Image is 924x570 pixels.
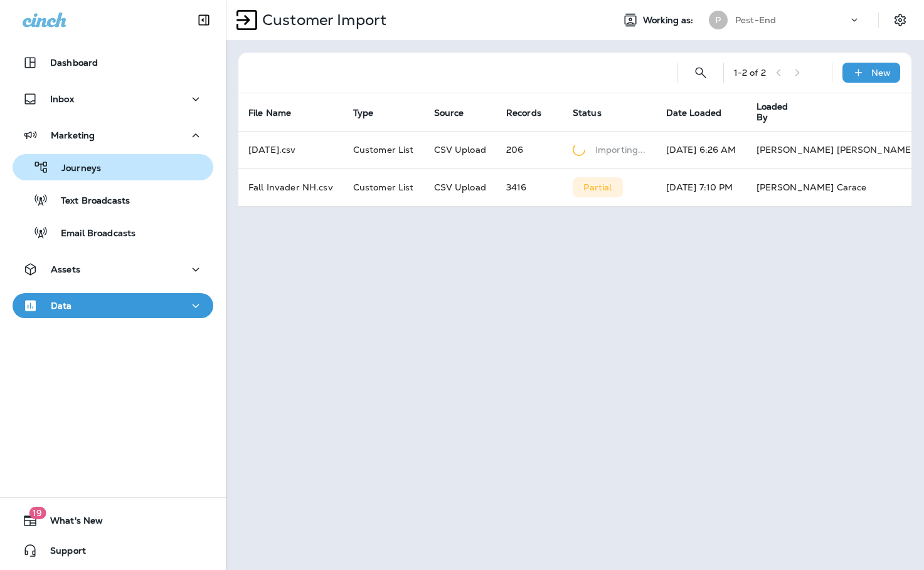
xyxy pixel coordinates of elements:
[13,187,213,213] button: Text Broadcasts
[13,293,213,318] button: Data
[50,94,74,104] p: Inbox
[38,516,103,531] span: What's New
[13,154,213,180] button: Journeys
[38,546,86,561] span: Support
[434,108,464,118] span: Source
[13,50,213,75] button: Dashboard
[573,108,602,118] span: Status
[757,101,789,123] span: Loaded By
[496,131,563,168] td: 206
[434,107,481,118] span: Source
[50,58,98,68] p: Dashboard
[248,107,307,118] span: File Name
[573,107,618,118] span: Status
[186,8,221,33] button: Collapse Sidebar
[656,131,746,168] td: [DATE] 6:26 AM
[506,108,541,118] span: Records
[643,15,696,26] span: Working as:
[583,182,612,192] p: Partial
[13,219,213,246] button: Email Broadcasts
[13,123,213,148] button: Marketing
[51,130,95,140] p: Marketing
[13,538,213,563] button: Support
[238,168,343,206] td: Fall Invader NH.csv
[656,168,746,206] td: [DATE] 7:10 PM
[48,228,135,240] p: Email Broadcasts
[51,301,72,311] p: Data
[29,507,46,519] span: 19
[13,86,213,111] button: Inbox
[48,195,130,207] p: Text Broadcasts
[238,131,343,168] td: [DATE].csv
[248,108,291,118] span: File Name
[666,107,738,118] span: Date Loaded
[757,101,805,123] span: Loaded By
[871,68,891,78] p: New
[13,508,213,533] button: 19What's New
[735,15,776,25] p: Pest-End
[506,107,558,118] span: Records
[343,131,424,168] td: Customer List
[666,108,722,118] span: Date Loaded
[49,163,101,175] p: Journeys
[424,131,496,168] td: CSV Upload
[595,143,646,156] p: Importing...
[51,264,80,274] p: Assets
[424,168,496,206] td: CSV Upload
[688,60,713,85] button: Search Import
[353,107,390,118] span: Type
[13,257,213,282] button: Assets
[709,11,728,29] div: P
[353,108,374,118] span: Type
[734,68,766,78] div: 1 - 2 of 2
[343,168,424,206] td: Customer List
[496,168,563,206] td: 3416
[889,9,911,31] button: Settings
[257,11,386,29] p: Customer Import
